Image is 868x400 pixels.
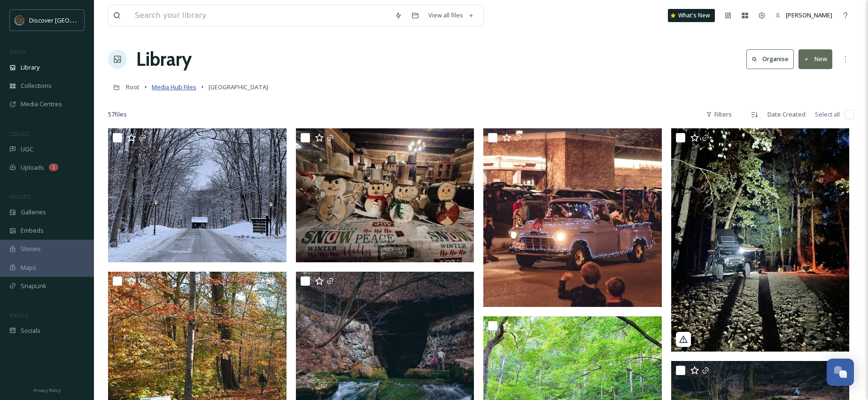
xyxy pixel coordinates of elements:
img: Christmas lawrence county.jpg [296,128,474,262]
span: [GEOGRAPHIC_DATA] [209,83,268,91]
span: Root [126,83,139,91]
span: WIDGETS [9,193,31,200]
span: Maps [21,263,36,272]
a: Root [126,81,139,93]
span: Library [21,63,39,72]
button: Open Chat [827,359,854,386]
img: SIN-logo.svg [15,16,24,25]
input: Search your library [130,5,390,26]
img: flatlanders_overland_('17853076527036382',).jpg [671,128,850,352]
span: SOCIALS [9,312,28,319]
span: COLLECT [9,130,30,137]
a: What's New [668,9,715,22]
span: Embeds [21,226,44,235]
img: Spring Mill State Park Winter.jpg [108,128,287,262]
a: Organise [746,49,798,69]
span: Galleries [21,208,46,217]
span: Select all [815,110,840,119]
button: New [798,49,832,69]
a: Library [136,45,192,73]
span: Privacy Policy [33,387,61,393]
a: Media Hub Files [152,81,196,93]
a: View all files [424,6,479,24]
a: Privacy Policy [33,384,61,395]
span: SnapLink [21,282,46,290]
span: Discover [GEOGRAPHIC_DATA][US_STATE] [29,16,147,24]
span: Collections [21,81,52,90]
span: Stories [21,244,41,253]
div: Date Created [763,105,810,124]
span: Media Centres [21,100,62,109]
span: [PERSON_NAME] [786,11,832,19]
span: MEDIA [9,48,26,55]
a: [GEOGRAPHIC_DATA] [209,81,268,93]
button: Organise [746,49,794,69]
img: Christmas Around the Square - Bedford.jpg [483,128,662,307]
span: 57 file s [108,110,127,119]
span: UGC [21,145,33,154]
a: [PERSON_NAME] [770,6,837,24]
div: 1 [49,164,58,171]
span: Socials [21,326,40,335]
div: Filters [701,105,736,124]
span: Media Hub Files [152,83,196,91]
span: Uploads [21,163,44,172]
